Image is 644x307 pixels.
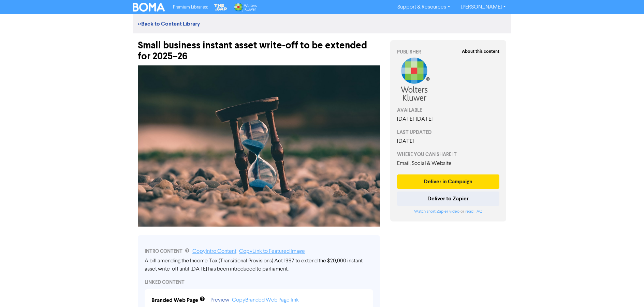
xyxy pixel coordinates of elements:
[397,209,499,215] div: or
[192,249,236,254] a: Copy Intro Content
[414,210,459,214] a: Watch short Zapier video
[145,279,373,286] div: LINKED CONTENT
[151,296,198,304] div: Branded Web Page
[173,5,208,10] span: Premium Libraries:
[397,137,499,145] div: [DATE]
[397,174,499,189] button: Deliver in Campaign
[456,2,511,13] a: [PERSON_NAME]
[397,159,499,168] div: Email, Social & Website
[145,257,373,273] div: A bill amending the Income Tax (Transitional Provisions) Act 1997 to extend the $20,000 instant a...
[397,48,499,56] div: PUBLISHER
[397,151,499,158] div: WHERE YOU CAN SHARE IT
[138,20,200,27] a: <<Back to Content Library
[465,210,482,214] a: read FAQ
[133,3,165,12] img: BOMA Logo
[397,115,499,123] div: [DATE] - [DATE]
[397,107,499,114] div: AVAILABLE
[138,33,380,62] div: Small business instant asset write-off to be extended for 2025–26
[213,3,228,12] img: The Gap
[210,297,229,303] a: Preview
[462,49,499,54] strong: About this content
[145,247,373,256] div: INTRO CONTENT
[397,129,499,136] div: LAST UPDATED
[392,2,456,13] a: Support & Resources
[397,191,499,206] button: Deliver to Zapier
[232,297,299,303] a: Copy Branded Web Page link
[239,249,305,254] a: Copy Link to Featured Image
[233,3,257,12] img: Wolters Kluwer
